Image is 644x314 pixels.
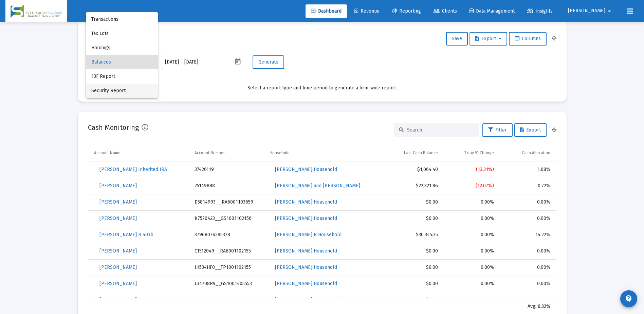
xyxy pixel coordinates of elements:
[91,55,152,69] span: Balances
[91,41,152,55] span: Holdings
[91,84,152,98] span: Security Report
[91,27,152,41] span: Tax Lots
[91,69,152,84] span: 13F Report
[91,12,152,27] span: Transactions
